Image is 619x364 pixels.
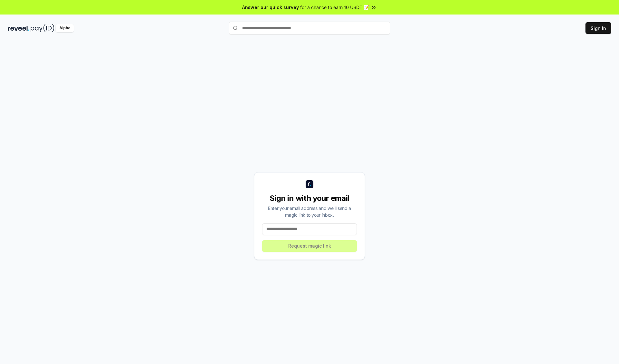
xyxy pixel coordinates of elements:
img: pay_id [31,24,54,32]
img: logo_small [306,180,313,188]
button: Sign In [585,22,611,34]
div: Sign in with your email [262,193,357,203]
span: Answer our quick survey [242,4,299,11]
span: for a chance to earn 10 USDT 📝 [300,4,369,11]
div: Alpha [56,24,74,32]
div: Enter your email address and we’ll send a magic link to your inbox. [262,205,357,218]
img: reveel_dark [8,24,29,32]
